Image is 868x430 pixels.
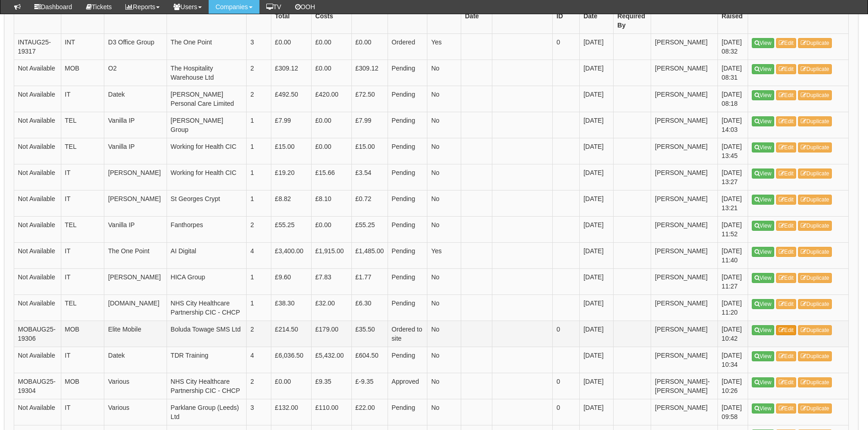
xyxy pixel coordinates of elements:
[312,217,351,243] td: £0.00
[61,86,104,112] td: IT
[271,112,311,138] td: £7.99
[14,321,61,347] td: MOBAUG25-19306
[718,86,748,112] td: [DATE] 08:18
[14,217,61,243] td: Not Available
[104,347,167,373] td: Datek
[580,399,614,425] td: [DATE]
[351,164,388,191] td: £3.54
[427,86,461,112] td: No
[167,269,246,295] td: HICA Group
[312,399,351,425] td: £110.00
[312,295,351,321] td: £32.00
[752,273,774,283] a: View
[651,164,718,191] td: [PERSON_NAME]
[580,295,614,321] td: [DATE]
[798,64,832,74] a: Duplicate
[427,243,461,269] td: Yes
[798,195,832,205] a: Duplicate
[271,295,311,321] td: £38.30
[247,373,271,399] td: 2
[104,399,167,425] td: Various
[388,164,427,191] td: Pending
[718,138,748,164] td: [DATE] 13:45
[14,373,61,399] td: MOBAUG25-19304
[776,195,797,205] a: Edit
[651,373,718,399] td: [PERSON_NAME]-[PERSON_NAME]
[427,112,461,138] td: No
[14,295,61,321] td: Not Available
[651,295,718,321] td: [PERSON_NAME]
[104,138,167,164] td: Vanilla IP
[351,373,388,399] td: £-9.35
[718,243,748,269] td: [DATE] 11:40
[312,164,351,191] td: £15.66
[271,34,311,60] td: £0.00
[104,86,167,112] td: Datek
[351,60,388,86] td: £309.12
[271,164,311,191] td: £19.20
[776,116,797,126] a: Edit
[247,60,271,86] td: 2
[167,112,246,138] td: [PERSON_NAME] Group
[388,138,427,164] td: Pending
[553,373,580,399] td: 0
[388,295,427,321] td: Pending
[247,243,271,269] td: 4
[271,347,311,373] td: £6,036.50
[553,34,580,60] td: 0
[247,321,271,347] td: 2
[351,34,388,60] td: £0.00
[651,269,718,295] td: [PERSON_NAME]
[167,321,246,347] td: Boluda Towage SMS Ltd
[798,273,832,283] a: Duplicate
[388,191,427,217] td: Pending
[776,325,797,335] a: Edit
[553,399,580,425] td: 0
[167,138,246,164] td: Working for Health CIC
[798,403,832,414] a: Duplicate
[427,399,461,425] td: No
[351,347,388,373] td: £604.50
[651,191,718,217] td: [PERSON_NAME]
[798,116,832,126] a: Duplicate
[718,373,748,399] td: [DATE] 10:26
[776,142,797,152] a: Edit
[388,60,427,86] td: Pending
[718,269,748,295] td: [DATE] 11:27
[651,138,718,164] td: [PERSON_NAME]
[651,347,718,373] td: [PERSON_NAME]
[61,138,104,164] td: TEL
[580,138,614,164] td: [DATE]
[651,399,718,425] td: [PERSON_NAME]
[752,169,774,179] a: View
[104,34,167,60] td: D3 Office Group
[14,138,61,164] td: Not Available
[718,295,748,321] td: [DATE] 11:20
[312,112,351,138] td: £0.00
[312,243,351,269] td: £1,915.00
[580,34,614,60] td: [DATE]
[14,112,61,138] td: Not Available
[104,191,167,217] td: [PERSON_NAME]
[104,60,167,86] td: O2
[351,138,388,164] td: £15.00
[271,138,311,164] td: £15.00
[14,60,61,86] td: Not Available
[104,373,167,399] td: Various
[752,325,774,335] a: View
[167,243,246,269] td: AI Digital
[167,60,246,86] td: The Hospitality Warehouse Ltd
[752,38,774,48] a: View
[247,269,271,295] td: 1
[104,217,167,243] td: Vanilla IP
[427,191,461,217] td: No
[718,112,748,138] td: [DATE] 14:03
[776,221,797,231] a: Edit
[388,243,427,269] td: Pending
[61,164,104,191] td: IT
[776,247,797,257] a: Edit
[427,269,461,295] td: No
[580,164,614,191] td: [DATE]
[104,321,167,347] td: Elite Mobile
[104,295,167,321] td: [DOMAIN_NAME]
